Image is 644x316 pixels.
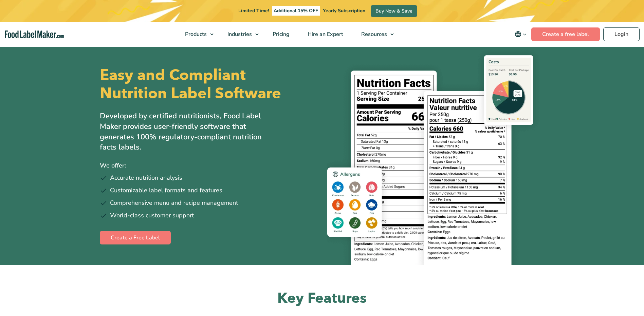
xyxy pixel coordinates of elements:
[110,186,222,195] span: Customizable label formats and features
[100,66,316,103] h1: Easy and Compliant Nutrition Label Software
[110,173,182,182] span: Accurate nutrition analysis
[100,289,545,308] h2: Key Features
[264,22,297,47] a: Pricing
[110,211,194,220] span: World-class customer support
[219,22,262,47] a: Industries
[238,7,269,14] span: Limited Time!
[323,7,365,14] span: Yearly Subscription
[183,31,207,38] span: Products
[100,111,276,153] p: Developed by certified nutritionists, Food Label Maker provides user-friendly software that gener...
[531,27,600,41] a: Create a free label
[110,198,238,208] span: Comprehensive menu and recipe management
[352,22,397,47] a: Resources
[603,27,640,41] a: Login
[299,22,351,47] a: Hire an Expert
[100,161,317,171] p: We offer:
[371,5,417,17] a: Buy Now & Save
[100,231,171,244] a: Create a Free Label
[359,31,388,38] span: Resources
[271,31,290,38] span: Pricing
[176,22,217,47] a: Products
[306,31,344,38] span: Hire an Expert
[225,31,253,38] span: Industries
[272,6,320,16] span: Additional 15% OFF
